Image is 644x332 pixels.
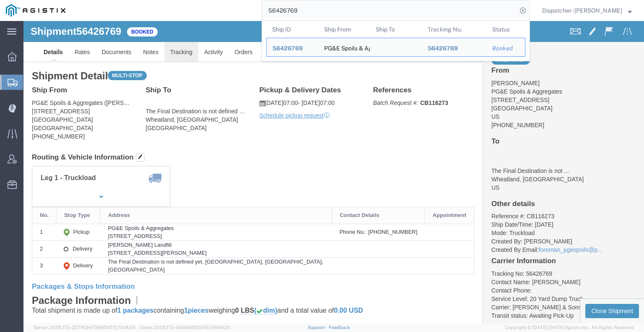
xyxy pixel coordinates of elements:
div: PG&E Spoils & Aggregates [324,38,364,56]
span: [DATE] 11:04:24 [103,325,135,330]
div: Booked [492,44,519,53]
span: 56426769 [428,45,458,52]
div: 56426769 [428,44,481,53]
th: Ship To [370,21,422,38]
table: Search Results [266,21,530,61]
span: Client: 2025.17.0-5dd568f [139,325,231,330]
th: Tracking Nu. [422,21,487,38]
span: Server: 2025.17.0-327f6347098 [34,325,135,330]
span: [DATE] 08:44:20 [195,325,231,330]
div: 56426769 [273,44,312,53]
span: 56426769 [273,45,303,52]
iframe: FS Legacy Container [23,21,644,323]
th: Ship ID [266,21,318,38]
span: Dispatcher - Cameron Bowman [542,6,622,15]
input: Search for shipment number, reference number [262,0,517,21]
span: Copyright © [DATE]-[DATE] Agistix Inc., All Rights Reserved [505,324,634,331]
th: Ship From [318,21,370,38]
button: Dispatcher - [PERSON_NAME] [542,5,632,16]
a: Feedback [329,325,350,330]
a: Support [308,325,329,330]
img: logo [6,4,65,17]
th: Status [486,21,525,38]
